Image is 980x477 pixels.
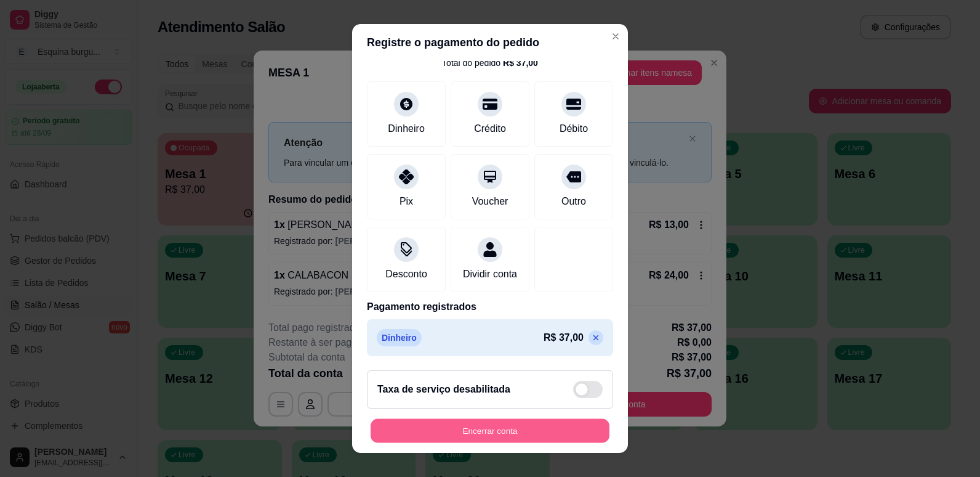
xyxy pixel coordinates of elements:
[388,121,425,136] div: Dinheiro
[503,57,538,69] div: R$ 37,00
[377,382,510,397] h2: Taxa de serviço desabilitada
[606,26,625,46] button: Close
[367,300,613,314] p: Pagamento registrados
[442,57,538,69] div: Total do pedido
[371,419,609,443] button: Encerrar conta
[474,121,506,136] div: Crédito
[385,267,427,282] div: Desconto
[352,24,628,61] header: Registre o pagamento do pedido
[472,194,508,209] div: Voucher
[544,330,584,345] p: R$ 37,00
[377,329,422,346] p: Dinheiro
[560,121,588,136] div: Débito
[400,194,413,209] div: Pix
[463,267,517,282] div: Dividir conta
[561,194,586,209] div: Outro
